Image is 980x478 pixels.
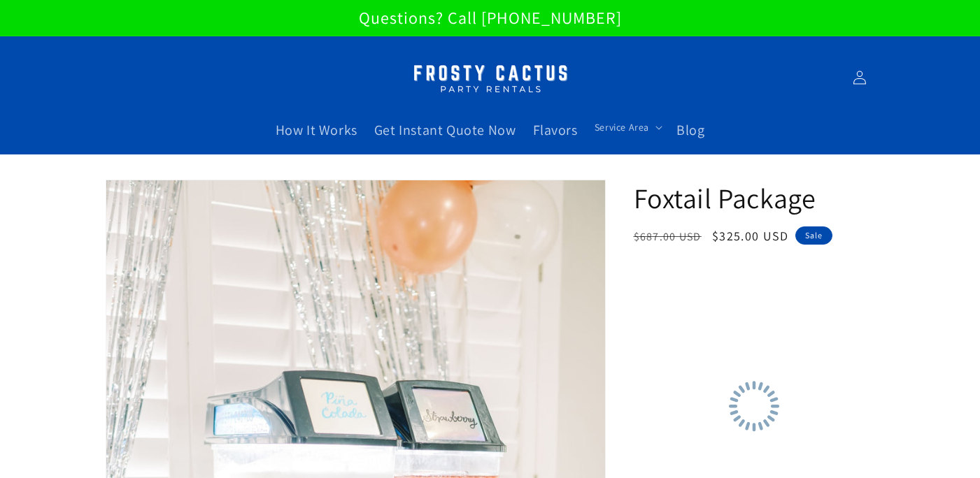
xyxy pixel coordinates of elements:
img: Margarita Machine Rental in Scottsdale, Phoenix, Tempe, Chandler, Gilbert, Mesa and Maricopa [403,56,578,100]
s: $687.00 USD [634,229,702,244]
span: $325.00 USD [712,228,788,244]
a: Get Instant Quote Now [366,113,525,147]
a: Blog [668,113,713,147]
a: How It Works [267,113,366,147]
span: Get Instant Quote Now [374,121,516,139]
summary: Service Area [586,113,668,142]
span: Flavors [533,121,578,139]
span: Service Area [595,121,649,133]
span: Sale [795,226,832,245]
span: How It Works [276,121,357,139]
a: Flavors [525,113,586,147]
h1: Foxtail Package [634,180,875,216]
span: Blog [676,121,704,139]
